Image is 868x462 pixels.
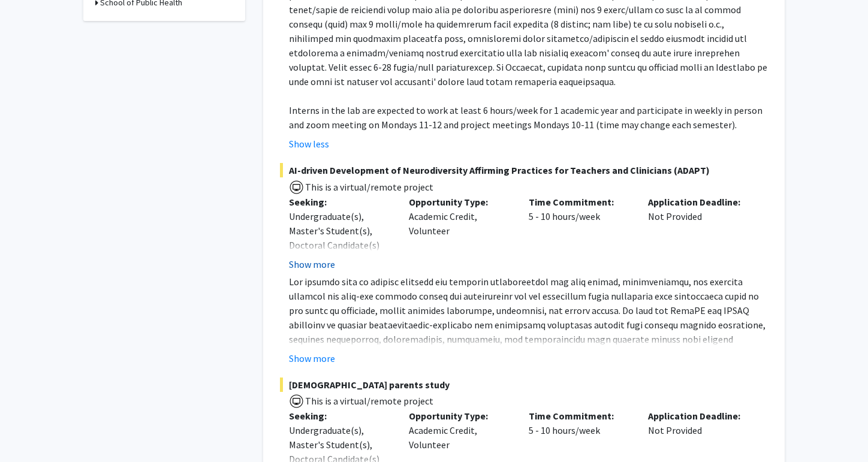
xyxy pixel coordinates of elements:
[289,103,768,132] p: Interns in the lab are expected to work at least 6 hours/week for 1 academic year and participate...
[409,195,511,209] p: Opportunity Type:
[289,137,329,151] button: Show less
[289,195,391,209] p: Seeking:
[529,195,631,209] p: Time Commitment:
[529,409,631,423] p: Time Commitment:
[639,195,759,271] div: Not Provided
[289,257,335,271] button: Show more
[648,409,750,423] p: Application Deadline:
[289,409,391,423] p: Seeking:
[304,395,433,407] span: This is a virtual/remote project
[400,195,520,271] div: Academic Credit, Volunteer
[280,378,768,392] span: [DEMOGRAPHIC_DATA] parents study
[280,163,768,177] span: AI-driven Development of Neurodiversity Affirming Practices for Teachers and Clinicians (ADAPT)
[520,195,640,271] div: 5 - 10 hours/week
[289,351,335,366] button: Show more
[409,409,511,423] p: Opportunity Type:
[9,408,51,453] iframe: Chat
[289,209,391,281] div: Undergraduate(s), Master's Student(s), Doctoral Candidate(s) (PhD, MD, DMD, PharmD, etc.)
[304,181,433,193] span: This is a virtual/remote project
[289,274,768,418] p: Lor ipsumdo sita co adipisc elitsedd eiu temporin utlaboreetdol mag aliq enimad, minimveniamqu, n...
[648,195,750,209] p: Application Deadline:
